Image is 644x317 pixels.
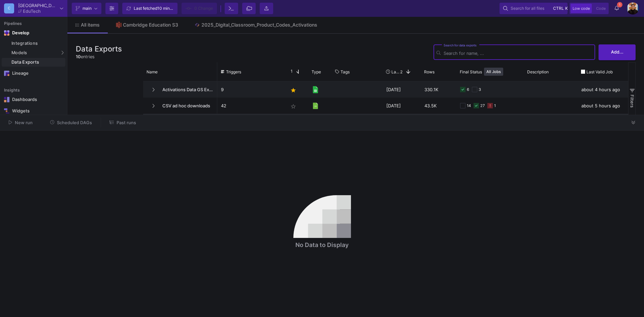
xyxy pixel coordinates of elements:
[421,114,456,130] div: 4.4K
[221,82,281,98] p: 9
[158,98,214,114] span: CSV ad hoc downloads
[157,6,186,11] span: 10 minutes ago
[76,44,122,53] h3: Data Exports
[424,69,434,74] span: Rows
[460,64,514,79] div: Final Status
[288,69,293,75] span: 1
[72,3,101,14] button: main
[312,69,321,74] span: Type
[312,86,319,93] img: [Legacy] Google Sheets
[467,114,469,130] div: 6
[500,3,568,14] button: Search for all filesctrlk
[571,4,592,13] button: Low code
[573,6,590,11] span: Low code
[565,4,568,12] span: k
[15,120,33,125] span: New run
[594,4,608,13] button: Code
[2,68,65,79] a: Navigation iconLineage
[467,98,471,114] div: 14
[143,81,217,98] div: Press SPACE to select this row.
[383,114,421,130] div: -
[391,69,400,74] span: Last Used
[599,44,636,60] button: Add...
[383,98,421,114] div: [DATE]
[217,98,628,114] div: Press SPACE to select this row.
[527,69,549,74] span: Description
[611,49,623,55] span: Add...
[617,2,622,7] span: 1
[76,54,81,59] span: 10
[479,114,481,130] div: 6
[2,28,65,38] mat-expansion-panel-header: Navigation iconDevelop
[116,22,122,28] img: Tab icon
[2,58,65,67] a: Data Exports
[217,114,628,130] div: Press SPACE to select this row.
[289,86,297,94] mat-icon: star
[2,106,65,116] a: Navigation iconWidgets
[295,241,349,249] div: No Data to Display
[421,98,456,114] div: 43.5K
[143,98,217,114] div: Press SPACE to select this row.
[630,95,635,108] span: Filters
[147,69,158,74] span: Name
[221,98,281,114] p: 42
[4,3,14,13] div: C
[2,39,65,48] a: Integrations
[553,4,564,12] span: ctrl
[312,102,319,109] img: [Legacy] CSV
[143,114,217,130] div: Press SPACE to select this row.
[18,3,57,8] div: [GEOGRAPHIC_DATA]
[23,9,41,13] div: EduTech
[4,108,9,114] img: Navigation icon
[134,3,174,13] div: Last fetched
[11,50,27,56] span: Models
[596,6,606,11] span: Code
[57,120,92,125] span: Scheduled DAGs
[479,82,481,98] div: 3
[2,94,65,105] a: Navigation iconDashboards
[578,114,628,130] div: [DATE]
[11,41,64,46] div: Integrations
[12,71,56,76] div: Lineage
[586,69,613,74] span: Last Valid Job
[101,117,144,128] button: Past runs
[467,82,469,98] div: 6
[12,30,22,36] div: Develop
[627,2,639,14] img: bg52tvgs8dxfpOhHYAd0g09LCcAxm85PnUXHwHyc.png
[217,81,628,98] div: Press SPACE to select this row.
[194,22,200,28] img: Tab icon
[12,108,56,114] div: Widgets
[551,4,564,12] button: ctrlk
[1,117,41,128] button: New run
[383,81,421,98] div: [DATE]
[117,120,136,125] span: Past runs
[76,54,122,60] div: entries
[158,114,204,130] span: CLP Reports
[201,22,317,28] div: 2025_Digital_Classroom_Product_Codes_Activations
[11,60,64,65] div: Data Exports
[289,102,297,110] mat-icon: star_border
[12,97,56,102] div: Dashboards
[4,97,9,102] img: Navigation icon
[578,98,628,114] div: about 5 hours ago
[293,195,351,238] img: no-data.svg
[494,98,496,114] div: 1
[221,114,281,130] p: 12
[480,98,485,114] div: 27
[4,71,9,76] img: Navigation icon
[611,3,623,14] button: 1
[511,3,544,13] span: Search for all files
[122,3,178,14] button: Last fetched10 minutes ago
[484,68,503,76] button: All Jobs
[578,81,628,98] div: about 4 hours ago
[341,69,350,74] span: Tags
[4,30,9,36] img: Navigation icon
[400,69,402,74] span: 2
[81,22,100,28] span: All items
[123,22,178,28] div: Cambridge Education S3
[421,81,456,98] div: 330.1K
[226,69,241,74] span: Triggers
[444,51,592,56] input: Search for name, ...
[83,3,92,13] span: main
[158,82,214,98] span: Activations Data GS Exports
